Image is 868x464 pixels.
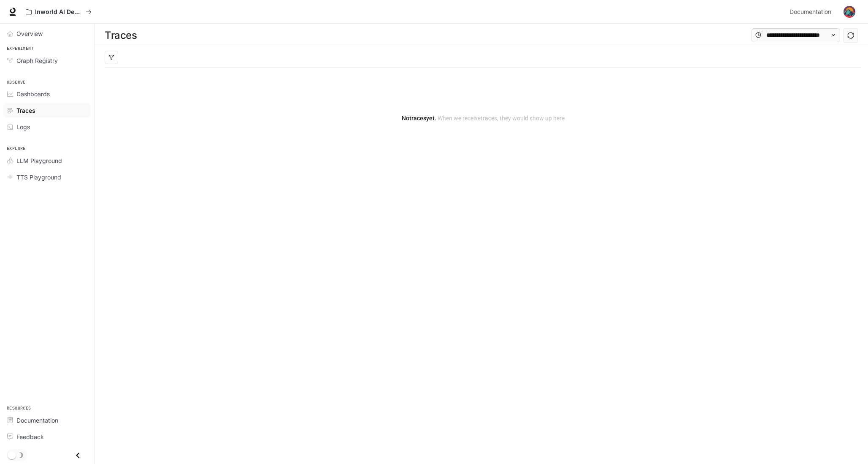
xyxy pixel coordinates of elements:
span: Feedback [16,432,44,441]
article: No traces yet. [402,114,565,123]
span: Documentation [790,7,831,17]
span: Dashboards [16,90,50,98]
a: Dashboards [3,87,91,101]
a: Documentation [3,413,91,428]
a: Overview [3,26,91,41]
span: TTS Playground [16,173,61,182]
a: Feedback [3,429,91,444]
span: Traces [16,106,35,115]
span: Graph Registry [16,56,58,65]
a: Documentation [786,3,838,20]
p: Inworld AI Demos [35,8,82,16]
button: Close drawer [68,447,87,464]
a: Traces [3,103,91,118]
a: Graph Registry [3,53,91,68]
button: All workspaces [22,3,95,20]
span: LLM Playground [16,156,62,165]
span: Logs [16,122,30,131]
a: Logs [3,119,91,134]
span: sync [847,32,854,39]
span: Overview [16,29,43,38]
h1: Traces [105,27,137,44]
a: LLM Playground [3,153,91,168]
button: User avatar [841,3,858,20]
span: When we receive traces , they would show up here [436,115,565,122]
a: TTS Playground [3,170,91,185]
img: User avatar [844,6,855,18]
span: Dark mode toggle [8,450,16,459]
span: Documentation [16,416,58,425]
